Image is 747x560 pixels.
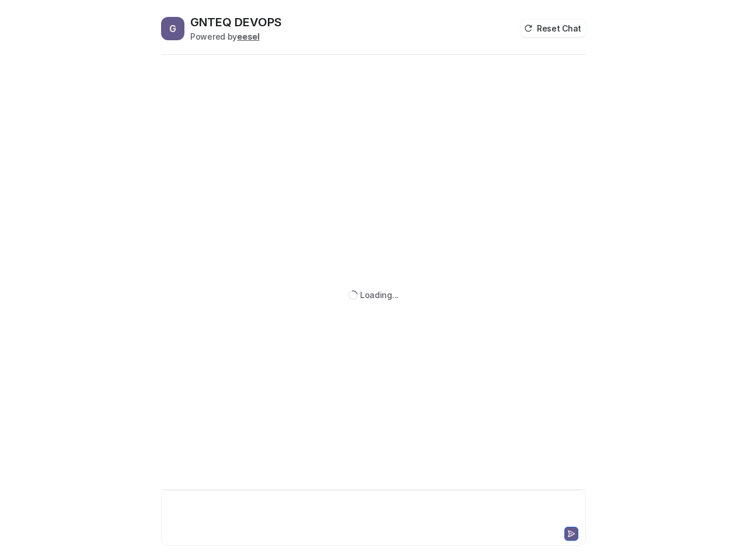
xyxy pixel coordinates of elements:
span: G [161,17,184,40]
b: eesel [237,32,260,41]
button: Reset Chat [521,20,586,37]
div: Loading... [360,289,399,301]
div: Powered by [190,30,282,43]
h2: GNTEQ DEVOPS [190,14,282,30]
